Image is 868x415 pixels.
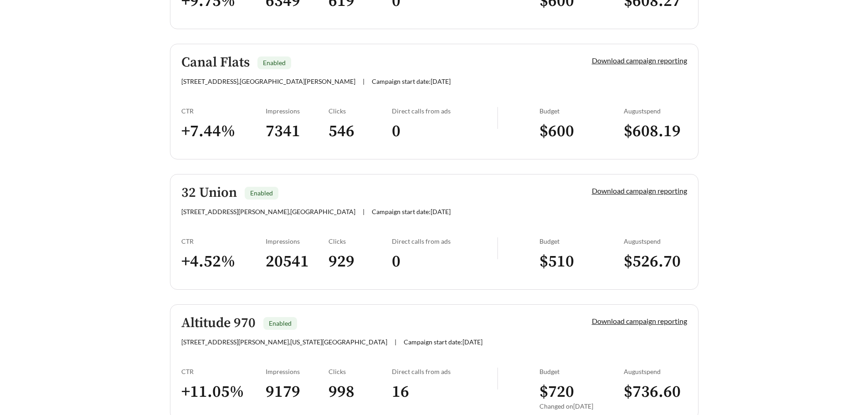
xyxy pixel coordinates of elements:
[181,338,387,346] span: [STREET_ADDRESS][PERSON_NAME] , [US_STATE][GEOGRAPHIC_DATA]
[624,368,687,375] div: August spend
[363,77,365,85] span: |
[266,237,329,245] div: Impressions
[497,237,498,259] img: line
[592,186,687,195] a: Download campaign reporting
[392,237,497,245] div: Direct calls from ads
[539,382,624,402] h3: $ 720
[395,338,396,346] span: |
[266,251,329,272] h3: 20541
[181,121,266,142] h3: + 7.44 %
[263,59,286,67] span: Enabled
[181,382,266,402] h3: + 11.05 %
[392,251,497,272] h3: 0
[266,107,329,115] div: Impressions
[329,382,392,402] h3: 998
[181,251,266,272] h3: + 4.52 %
[539,368,624,375] div: Budget
[181,316,256,331] h5: Altitude 970
[497,107,498,129] img: line
[266,368,329,375] div: Impressions
[624,107,687,115] div: August spend
[181,107,266,115] div: CTR
[592,317,687,325] a: Download campaign reporting
[181,55,250,70] h5: Canal Flats
[181,185,237,200] h5: 32 Union
[329,368,392,375] div: Clicks
[372,208,451,215] span: Campaign start date: [DATE]
[624,121,687,142] h3: $ 608.19
[181,237,266,245] div: CTR
[392,107,497,115] div: Direct calls from ads
[266,382,329,402] h3: 9179
[539,251,624,272] h3: $ 510
[329,237,392,245] div: Clicks
[624,237,687,245] div: August spend
[372,77,451,85] span: Campaign start date: [DATE]
[392,368,497,375] div: Direct calls from ads
[269,319,292,327] span: Enabled
[329,107,392,115] div: Clicks
[181,368,266,375] div: CTR
[539,121,624,142] h3: $ 600
[392,121,497,142] h3: 0
[181,77,355,85] span: [STREET_ADDRESS] , [GEOGRAPHIC_DATA][PERSON_NAME]
[363,208,365,215] span: |
[181,208,355,215] span: [STREET_ADDRESS][PERSON_NAME] , [GEOGRAPHIC_DATA]
[539,237,624,245] div: Budget
[624,251,687,272] h3: $ 526.70
[250,189,273,197] span: Enabled
[624,382,687,402] h3: $ 736.60
[392,382,497,402] h3: 16
[404,338,483,346] span: Campaign start date: [DATE]
[170,174,699,290] a: 32 UnionEnabled[STREET_ADDRESS][PERSON_NAME],[GEOGRAPHIC_DATA]|Campaign start date:[DATE]Download...
[539,107,624,115] div: Budget
[329,251,392,272] h3: 929
[266,121,329,142] h3: 7341
[329,121,392,142] h3: 546
[592,56,687,65] a: Download campaign reporting
[539,402,624,410] div: Changed on [DATE]
[170,44,699,159] a: Canal FlatsEnabled[STREET_ADDRESS],[GEOGRAPHIC_DATA][PERSON_NAME]|Campaign start date:[DATE]Downl...
[497,368,498,389] img: line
